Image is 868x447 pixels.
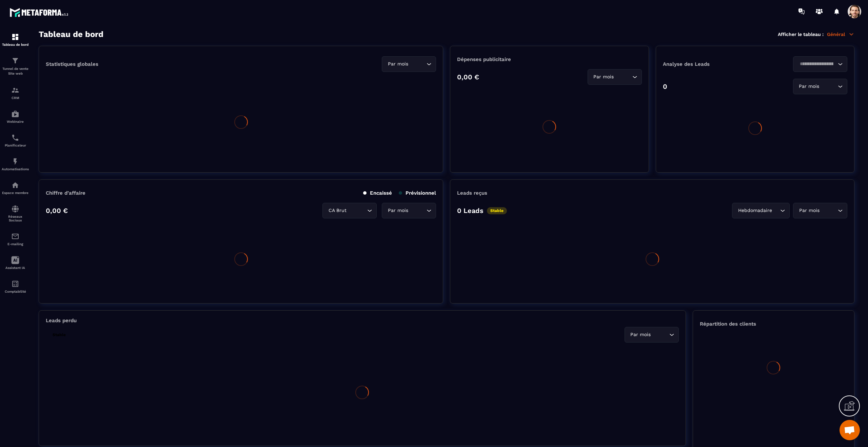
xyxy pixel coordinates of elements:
[11,280,19,288] img: accountant
[457,56,642,62] p: Dépenses publicitaire
[2,167,29,171] p: Automatisations
[2,105,29,129] a: automationsautomationsWebinaire
[410,60,425,68] input: Search for option
[840,420,860,440] div: Open chat
[9,6,71,19] img: logo
[382,56,436,72] div: Search for option
[2,66,29,76] p: Tunnel de vente Site web
[663,82,667,91] p: 0
[700,321,847,327] p: Répartition des clients
[457,207,484,215] p: 0 Leads
[11,110,19,118] img: automations
[410,207,425,214] input: Search for option
[2,200,29,227] a: social-networksocial-networkRéseaux Sociaux
[625,327,679,343] div: Search for option
[2,81,29,105] a: formationformationCRM
[629,331,652,338] span: Par mois
[46,190,85,196] p: Chiffre d’affaire
[46,61,98,67] p: Statistiques globales
[793,56,847,72] div: Search for option
[11,205,19,213] img: social-network
[732,203,790,218] div: Search for option
[736,207,773,214] span: Hebdomadaire
[615,73,631,81] input: Search for option
[327,207,348,214] span: CA Brut
[2,266,29,270] p: Assistant IA
[2,96,29,100] p: CRM
[821,83,836,90] input: Search for option
[2,251,29,275] a: Assistant IA
[797,207,821,214] span: Par mois
[11,33,19,41] img: formation
[2,290,29,293] p: Comptabilité
[793,79,847,94] div: Search for option
[778,32,824,37] p: Afficher le tableau :
[49,331,69,338] p: Stable
[827,31,854,37] p: Général
[457,73,479,81] p: 0,00 €
[11,86,19,94] img: formation
[39,30,103,39] h3: Tableau de bord
[2,152,29,176] a: automationsautomationsAutomatisations
[457,190,487,196] p: Leads reçus
[2,143,29,147] p: Planificateur
[2,191,29,195] p: Espace membre
[11,57,19,65] img: formation
[2,215,29,222] p: Réseaux Sociaux
[821,207,836,214] input: Search for option
[2,43,29,46] p: Tableau de bord
[11,134,19,142] img: scheduler
[2,28,29,52] a: formationformationTableau de bord
[2,129,29,152] a: schedulerschedulerPlanificateur
[2,275,29,298] a: accountantaccountantComptabilité
[773,207,778,214] input: Search for option
[46,317,77,324] p: Leads perdu
[652,331,668,338] input: Search for option
[588,69,642,85] div: Search for option
[663,61,755,67] p: Analyse des Leads
[46,207,68,215] p: 0,00 €
[11,181,19,189] img: automations
[363,190,392,196] p: Encaissé
[2,227,29,251] a: emailemailE-mailing
[2,176,29,200] a: automationsautomationsEspace membre
[2,120,29,123] p: Webinaire
[382,203,436,218] div: Search for option
[797,83,821,90] span: Par mois
[592,73,615,81] span: Par mois
[322,203,377,218] div: Search for option
[11,157,19,166] img: automations
[487,207,507,214] p: Stable
[386,60,410,68] span: Par mois
[793,203,847,218] div: Search for option
[2,52,29,81] a: formationformationTunnel de vente Site web
[797,60,836,68] input: Search for option
[386,207,410,214] span: Par mois
[348,207,366,214] input: Search for option
[399,190,436,196] p: Prévisionnel
[2,242,29,246] p: E-mailing
[11,232,19,240] img: email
